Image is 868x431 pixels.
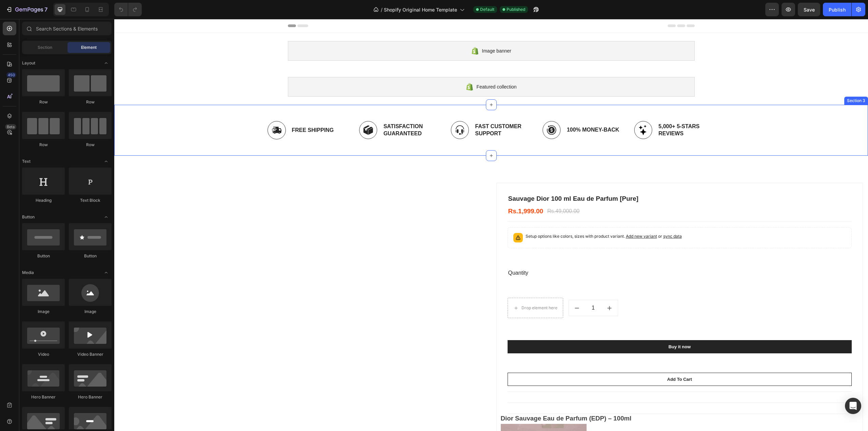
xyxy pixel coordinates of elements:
[544,104,600,118] p: 5,000+ 5-Stars Reviews
[101,267,112,278] span: Toggle open
[69,197,112,203] div: Text Block
[453,107,505,115] p: 100% Money-Back
[6,72,16,78] div: 450
[455,281,471,297] button: decrement
[69,253,112,259] div: Button
[269,104,325,118] p: Satisfaction Guaranteed
[393,249,738,260] div: Quantity
[543,215,568,220] span: or
[22,214,35,220] span: Button
[407,286,443,292] div: Drop element here
[22,158,31,164] span: Text
[829,6,846,13] div: Publish
[22,142,65,148] div: Row
[178,108,220,115] p: Free Shipping
[22,253,65,259] div: Button
[487,281,504,297] button: increment
[432,188,466,197] div: Rs.49,000.00
[480,6,494,13] span: Default
[411,214,568,221] p: Setup options like colors, sizes with product variant.
[731,79,752,85] div: Section 3
[393,321,738,335] button: Buy it now
[512,215,543,220] span: Add new variant
[22,351,65,357] div: Video
[368,28,397,36] span: Image banner
[520,102,538,120] img: gempages_565142471193920307-e7f59880-f913-4924-8577-29264d27f3ff.svg
[804,7,815,13] span: Save
[101,212,112,222] span: Toggle open
[69,309,112,315] div: Image
[5,124,16,130] div: Beta
[69,351,112,357] div: Video Banner
[336,102,355,120] img: gempages_565142471193920307-49cb972c-cdc2-4b93-aeb6-e978572b5682.svg
[384,6,457,13] span: Shopify Original Home Template
[22,309,65,315] div: Image
[553,357,578,364] div: Add To Cart
[101,58,112,68] span: Toggle open
[381,6,382,13] span: /
[44,5,47,14] p: 7
[153,102,172,120] img: gempages_565142471193920307-473d2cf3-5239-4f5b-bda1-4e7a962fcb1e.svg
[823,3,851,16] button: Publish
[38,44,52,51] span: Section
[22,270,34,276] span: Media
[22,60,35,66] span: Layout
[101,156,112,167] span: Toggle open
[387,396,517,403] strong: Dior Sauvage Eau de Parfum (EDP) – 100ml
[549,215,568,220] span: sync data
[3,3,51,16] button: 7
[362,64,402,72] span: Featured collection
[393,175,738,185] h1: Sauvage Dior 100 ml Eau de Parfum [Pure]
[114,3,142,16] div: Undo/Redo
[22,22,112,35] input: Search Sections & Elements
[69,394,112,400] div: Hero Banner
[69,142,112,148] div: Row
[22,197,65,203] div: Heading
[845,398,861,414] div: Open Intercom Messenger
[798,3,820,16] button: Save
[361,104,416,118] p: Fast Customer Support
[471,281,487,297] input: quantity
[507,6,525,13] span: Published
[393,188,430,197] div: Rs.1,999.00
[22,99,65,105] div: Row
[245,102,263,120] img: gempages_565142471193920307-948e0920-7244-40a2-b64e-6d4aa8fb80ad.svg
[428,102,447,120] img: gempages_565142471193920307-7674bdaf-0ce3-42ce-8198-f3a2206632bd.svg
[393,354,738,367] button: Add To Cart
[114,19,868,431] iframe: Design area
[22,394,65,400] div: Hero Banner
[69,99,112,105] div: Row
[81,44,97,51] span: Element
[554,325,576,331] div: Buy it now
